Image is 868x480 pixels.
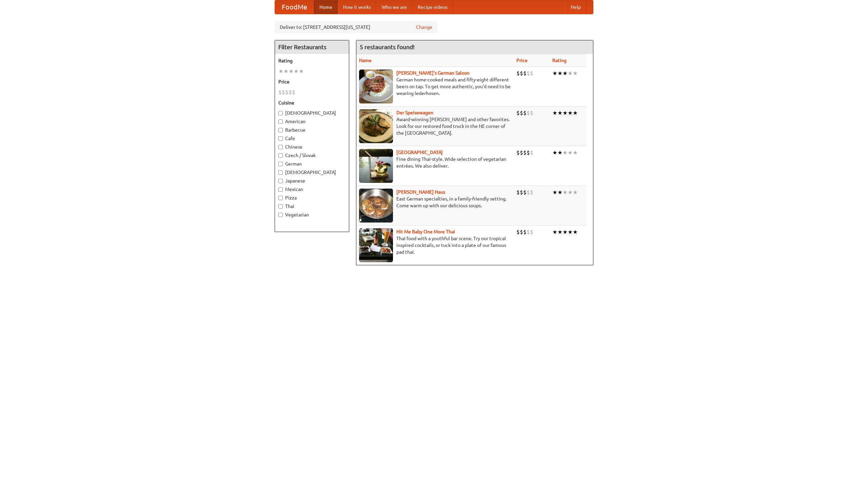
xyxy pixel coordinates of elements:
img: speisewagen.jpg [359,109,393,143]
li: $ [523,149,527,156]
label: Chinese [278,143,346,150]
li: ★ [278,68,283,75]
a: Who we are [376,0,412,14]
input: [DEMOGRAPHIC_DATA] [278,170,283,175]
a: How it works [338,0,376,14]
input: Pizza [278,196,283,200]
li: ★ [557,189,563,196]
li: ★ [563,228,568,236]
li: $ [520,228,523,236]
h5: Price [278,78,346,85]
label: [DEMOGRAPHIC_DATA] [278,169,346,176]
li: $ [527,228,530,236]
input: Czech / Slovak [278,153,283,158]
li: $ [527,189,530,196]
a: Price [516,58,528,63]
li: ★ [552,189,557,196]
li: $ [530,228,533,236]
a: Change [416,24,432,31]
li: $ [530,70,533,77]
a: [GEOGRAPHIC_DATA] [396,150,443,155]
ng-pluralize: 5 restaurants found! [360,44,415,50]
li: $ [516,228,520,236]
a: Hit Me Baby One More Thai [396,229,455,234]
li: ★ [283,68,289,75]
li: ★ [294,68,299,75]
a: FoodMe [275,0,314,14]
li: ★ [563,70,568,77]
input: Mexican [278,187,283,192]
p: German home-cooked meals and fifty-eight different beers on tap. To get more authentic, you'd nee... [359,76,511,97]
label: Japanese [278,177,346,184]
li: $ [530,109,533,117]
input: Cafe [278,136,283,141]
input: German [278,162,283,166]
li: ★ [563,189,568,196]
li: ★ [299,68,304,75]
li: $ [289,89,292,96]
h5: Cuisine [278,99,346,106]
li: ★ [573,70,578,77]
p: Award-winning [PERSON_NAME] and other favorites. Look for our restored food truck in the NE corne... [359,116,511,136]
li: ★ [557,109,563,117]
li: $ [285,89,289,96]
div: Deliver to: [STREET_ADDRESS][US_STATE] [275,21,437,33]
li: $ [516,189,520,196]
h5: Rating [278,57,346,64]
img: satay.jpg [359,149,393,183]
li: $ [282,89,285,96]
li: ★ [552,228,557,236]
label: Czech / Slovak [278,152,346,159]
li: ★ [552,109,557,117]
a: Help [565,0,586,14]
li: ★ [563,149,568,156]
label: Thai [278,203,346,210]
label: Mexican [278,186,346,193]
li: ★ [573,109,578,117]
input: Japanese [278,179,283,183]
li: ★ [557,228,563,236]
label: German [278,160,346,167]
li: $ [520,149,523,156]
p: East German specialties, in a family-friendly setting. Come warm up with our delicious soups. [359,195,511,209]
li: $ [523,189,527,196]
input: Thai [278,204,283,209]
li: ★ [568,189,573,196]
li: $ [520,70,523,77]
p: Thai food with a youthful bar scene. Try our tropical inspired cocktails, or tuck into a plate of... [359,235,511,255]
li: $ [278,89,282,96]
label: Cafe [278,135,346,142]
b: Der Speisewagen [396,110,433,115]
li: ★ [573,149,578,156]
a: [PERSON_NAME]'s German Saloon [396,70,470,76]
a: Rating [552,58,567,63]
img: babythai.jpg [359,228,393,262]
a: Recipe videos [412,0,453,14]
label: [DEMOGRAPHIC_DATA] [278,110,346,116]
a: [PERSON_NAME] Haus [396,189,445,195]
input: [DEMOGRAPHIC_DATA] [278,111,283,115]
li: ★ [568,149,573,156]
li: $ [527,109,530,117]
li: $ [527,70,530,77]
input: Barbecue [278,128,283,132]
li: ★ [289,68,294,75]
a: Name [359,58,372,63]
li: ★ [557,149,563,156]
li: ★ [552,70,557,77]
li: $ [520,189,523,196]
li: ★ [557,70,563,77]
li: $ [516,149,520,156]
img: kohlhaus.jpg [359,189,393,223]
label: American [278,118,346,125]
li: ★ [563,109,568,117]
li: $ [516,109,520,117]
li: $ [520,109,523,117]
li: ★ [568,70,573,77]
li: ★ [568,228,573,236]
input: American [278,119,283,124]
